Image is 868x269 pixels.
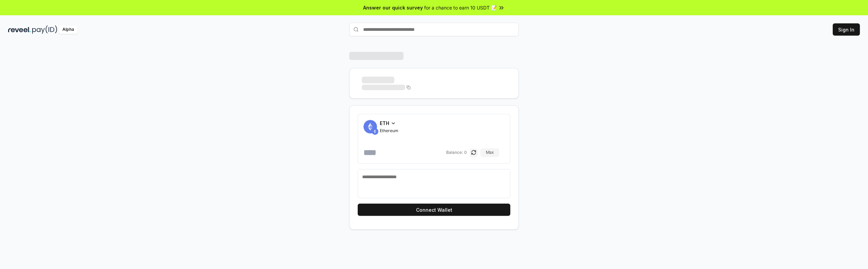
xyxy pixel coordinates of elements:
[59,25,78,34] div: Alpha
[372,128,378,135] img: ETH.svg
[363,4,423,11] span: Answer our quick survey
[380,120,389,127] span: ETH
[424,4,497,11] span: for a chance to earn 10 USDT 📝
[464,150,467,155] span: 0
[358,204,510,216] button: Connect Wallet
[8,25,31,34] img: reveel_dark
[446,150,463,155] span: Balance:
[480,148,499,157] button: Max
[380,128,398,133] span: Ethereum
[833,23,860,36] button: Sign In
[32,25,57,34] img: pay_id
